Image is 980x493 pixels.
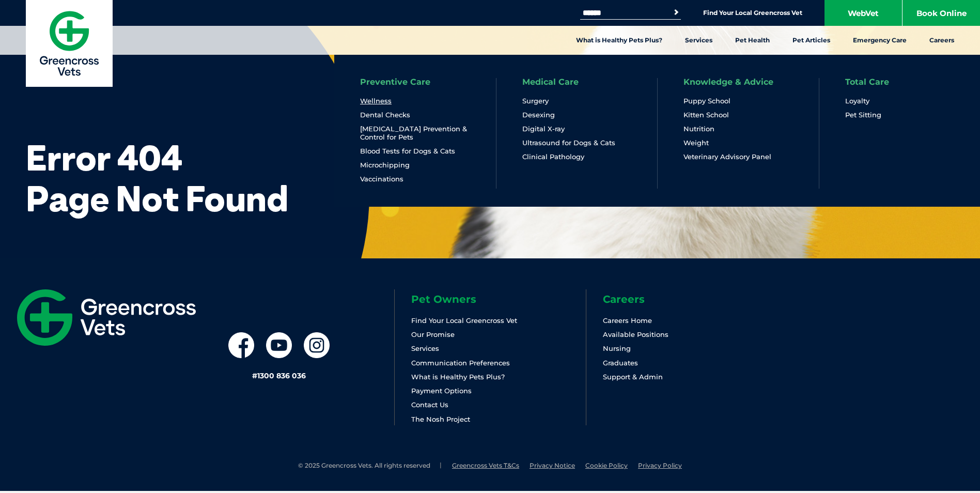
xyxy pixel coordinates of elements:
a: Payment Options [411,387,472,395]
a: Our Promise [411,330,455,338]
a: Contact Us [411,400,448,409]
a: Graduates [603,359,638,367]
a: Pet Sitting [845,111,881,119]
h6: Pet Owners [411,294,586,304]
a: Microchipping [360,161,410,170]
a: Digital X-ray [522,125,565,133]
a: Nutrition [683,125,714,133]
a: Puppy School [683,97,730,105]
h6: Careers [603,294,777,304]
a: Find Your Local Greencross Vet [411,316,517,325]
a: The Nosh Project [411,415,470,423]
a: Services [674,26,724,55]
li: © 2025 Greencross Vets. All rights reserved [298,461,442,470]
a: Pet Articles [781,26,842,55]
a: Kitten School [683,111,729,119]
a: Veterinary Advisory Panel [683,152,771,161]
a: Available Positions [603,330,668,338]
a: Pet Health [724,26,781,55]
a: Privacy Policy [638,461,682,469]
a: Preventive Care [360,78,430,86]
a: Clinical Pathology [522,152,584,161]
a: What is Healthy Pets Plus? [565,26,674,55]
a: Desexing [522,111,555,119]
a: Privacy Notice [530,461,575,469]
a: Surgery [522,97,549,105]
a: Wellness [360,97,392,105]
a: Ultrasound for Dogs & Cats [522,138,615,147]
h1: Error 404 Page Not Found [26,137,980,219]
a: #1300 836 036 [252,371,306,380]
a: Loyalty [845,97,869,105]
a: Blood Tests for Dogs & Cats [360,147,455,156]
a: Communication Preferences [411,359,510,367]
a: Knowledge & Advice [683,78,773,86]
a: Medical Care [522,78,579,86]
a: Weight [683,138,709,147]
a: Greencross Vets T&Cs [452,461,519,469]
a: Find Your Local Greencross Vet [703,9,802,17]
a: Emergency Care [842,26,918,55]
a: What is Healthy Pets Plus? [411,373,505,381]
a: Careers Home [603,316,652,325]
a: Support & Admin [603,373,663,381]
button: Search [671,7,681,18]
a: Careers [918,26,966,55]
a: Services [411,344,439,352]
a: Vaccinations [360,175,403,183]
a: [MEDICAL_DATA] Prevention & Control for Pets [360,125,470,142]
a: Dental Checks [360,111,410,119]
a: Total Care [845,78,889,86]
span: # [252,371,257,380]
a: Nursing [603,344,631,352]
a: Cookie Policy [585,461,628,469]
